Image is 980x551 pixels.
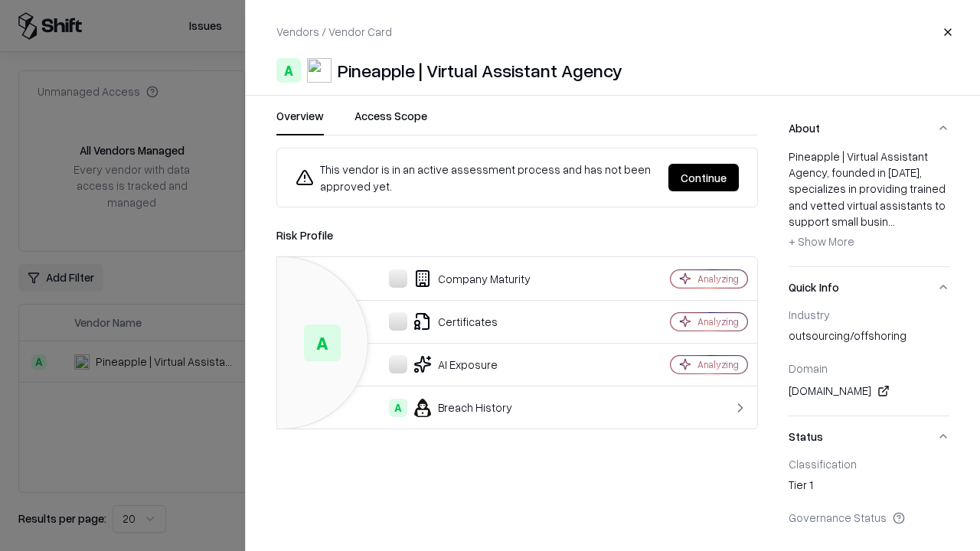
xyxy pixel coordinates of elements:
button: Continue [668,164,739,191]
span: ... [888,214,895,228]
button: Overview [276,108,324,135]
div: About [789,148,949,266]
div: Breach History [289,399,617,417]
button: Quick Info [789,267,949,308]
span: + Show More [789,234,854,248]
div: Analyzing [697,315,739,328]
div: A [304,324,341,361]
div: Pineapple | Virtual Assistant Agency, founded in [DATE], specializes in providing trained and vet... [789,148,949,254]
div: Analyzing [697,272,739,285]
div: Domain [789,361,949,375]
div: This vendor is in an active assessment process and has not been approved yet. [296,161,656,194]
div: Classification [789,457,949,471]
div: [DOMAIN_NAME] [789,382,949,400]
img: Pineapple | Virtual Assistant Agency [307,58,332,83]
button: Status [789,416,949,457]
div: Industry [789,308,949,321]
button: About [789,108,949,148]
div: AI Exposure [289,355,617,373]
div: A [389,399,407,417]
div: A [276,58,301,83]
div: Certificates [289,312,617,331]
div: Analyzing [697,358,739,371]
div: Company Maturity [289,269,617,288]
div: outsourcing/offshoring [789,328,949,349]
div: Governance Status [789,510,949,524]
div: Pineapple | Virtual Assistant Agency [338,58,622,83]
div: Quick Info [789,308,949,416]
div: Tier 1 [789,477,949,498]
button: + Show More [789,230,854,254]
div: Risk Profile [276,226,758,244]
button: Access Scope [354,108,427,135]
p: Vendors / Vendor Card [276,24,392,40]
